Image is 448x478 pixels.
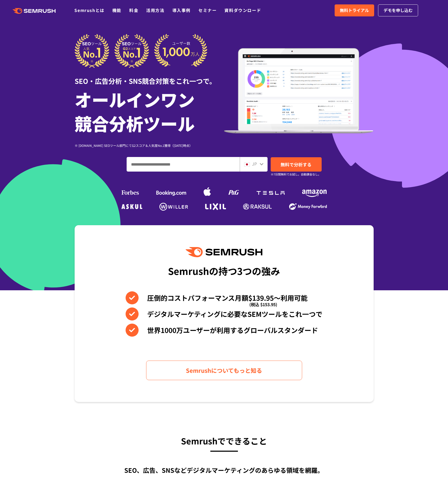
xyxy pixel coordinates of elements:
[271,172,321,177] small: ※7日間無料でお試し。自動課金なし。
[224,7,261,13] a: 資料ダウンロード
[126,291,322,304] li: 圧倒的コストパフォーマンス月額$139.95〜利用可能
[146,361,302,380] a: Semrushについてもっと知る
[146,7,164,13] a: 活用方法
[126,324,322,337] li: 世界1000万ユーザーが利用するグローバルスタンダード
[378,4,418,16] a: デモを申し込む
[172,7,191,13] a: 導入事例
[75,434,374,448] h3: Semrushでできること
[168,261,280,280] div: Semrushの持つ3つの強み
[75,87,224,135] h1: オールインワン 競合分析ツール
[74,7,104,13] a: Semrushとは
[281,161,311,168] span: 無料で分析する
[75,68,224,86] div: SEO・広告分析・SNS競合対策をこれ一つで。
[186,366,262,375] span: Semrushについてもっと知る
[126,307,322,320] li: デジタルマーケティングに必要なSEMツールをこれ一つで
[127,157,239,171] input: ドメイン、キーワードまたはURLを入力してください
[384,7,413,14] span: デモを申し込む
[129,7,138,13] a: 料金
[335,4,374,16] a: 無料トライアル
[186,247,262,257] img: Semrush
[252,161,257,167] span: JP
[249,298,277,311] span: (税込 $153.95)
[198,7,217,13] a: セミナー
[340,7,369,14] span: 無料トライアル
[75,143,224,148] div: ※ [DOMAIN_NAME] SEOツール部門にてG2スコア＆人気度No.1獲得（[DATE]時点）
[112,7,121,13] a: 機能
[271,157,322,172] a: 無料で分析する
